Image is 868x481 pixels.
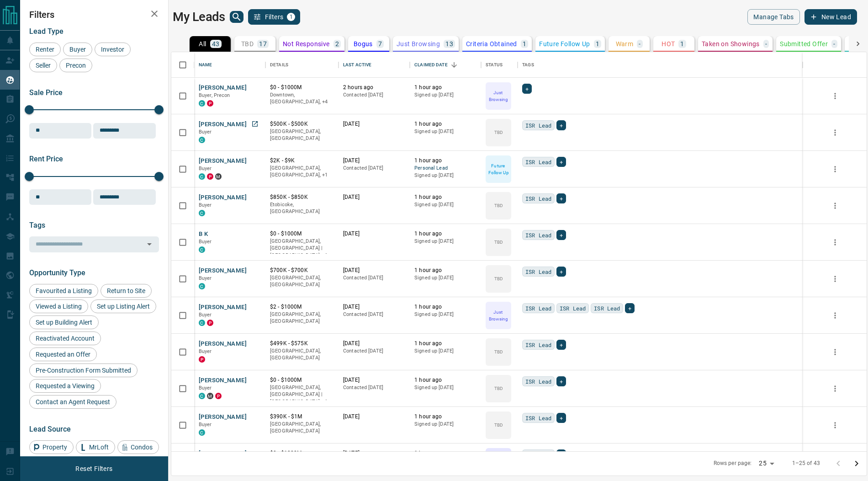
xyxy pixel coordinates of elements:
[288,14,294,20] span: 1
[343,157,405,165] p: [DATE]
[104,287,148,294] span: Return to Site
[596,41,599,47] p: 1
[628,304,631,313] span: +
[270,193,334,201] p: $850K - $850K
[625,303,635,313] div: +
[29,284,98,298] div: Favourited a Listing
[199,84,247,92] button: [PERSON_NAME]
[199,120,247,129] button: [PERSON_NAME]
[76,440,115,454] div: MrLoft
[556,267,566,277] div: +
[199,320,205,326] div: condos.ca
[343,303,405,311] p: [DATE]
[63,43,92,56] div: Buyer
[270,267,334,274] p: $700K - $700K
[414,193,476,201] p: 1 hour ago
[32,351,94,358] span: Requested an Offer
[702,41,760,47] p: Taken on Showings
[397,41,440,47] p: Just Browsing
[29,440,74,454] div: Property
[343,340,405,347] p: [DATE]
[207,173,213,180] div: property.ca
[487,162,510,176] p: Future Follow Up
[343,193,405,201] p: [DATE]
[199,92,230,98] span: Buyer, Precon
[199,202,212,208] span: Buyer
[560,267,563,276] span: +
[539,41,590,47] p: Future Follow Up
[828,382,842,395] button: more
[199,193,247,202] button: [PERSON_NAME]
[270,201,334,215] p: Etobicoke, [GEOGRAPHIC_DATA]
[414,421,476,428] p: Signed up [DATE]
[448,59,460,71] button: Sort
[270,384,334,406] p: Toronto
[560,121,563,130] span: +
[525,121,551,130] span: ISR Lead
[765,41,767,47] p: -
[343,274,405,282] p: Contacted [DATE]
[616,41,634,47] p: Warm
[199,246,205,253] div: condos.ca
[59,59,92,72] div: Precon
[86,444,112,451] span: MrLoft
[525,304,551,313] span: ISR Lead
[339,52,410,78] div: Last Active
[199,239,212,245] span: Buyer
[199,137,205,143] div: condos.ca
[828,345,842,359] button: more
[32,367,134,374] span: Pre-Construction Form Submitted
[29,9,159,20] h2: Filters
[98,46,127,53] span: Investor
[487,309,510,322] p: Just Browsing
[29,88,63,97] span: Sale Price
[828,162,842,176] button: more
[69,461,118,476] button: Reset Filters
[230,11,243,23] button: search button
[29,27,64,36] span: Lead Type
[270,413,334,421] p: $390K - $1M
[804,9,857,25] button: New Lead
[378,41,382,47] p: 7
[560,450,563,459] span: +
[414,128,476,135] p: Signed up [DATE]
[414,267,476,274] p: 1 hour ago
[241,41,254,47] p: TBD
[414,413,476,421] p: 1 hour ago
[828,418,842,432] button: more
[199,429,205,436] div: condos.ca
[792,460,820,467] p: 1–25 of 43
[828,126,842,139] button: more
[828,199,842,213] button: more
[270,303,334,311] p: $2 - $1000M
[410,52,481,78] div: Claimed Date
[29,363,138,377] div: Pre-Construction Form Submitted
[560,340,563,349] span: +
[199,376,247,385] button: [PERSON_NAME]
[270,311,334,325] p: [GEOGRAPHIC_DATA], [GEOGRAPHIC_DATA]
[414,384,476,391] p: Signed up [DATE]
[270,128,334,142] p: [GEOGRAPHIC_DATA], [GEOGRAPHIC_DATA]
[199,283,205,289] div: condos.ca
[494,275,503,282] p: TBD
[343,84,405,91] p: 2 hours ago
[63,62,89,69] span: Precon
[414,230,476,238] p: 1 hour ago
[556,230,566,240] div: +
[662,41,675,47] p: HOT
[556,413,566,423] div: +
[494,348,503,355] p: TBD
[414,157,476,165] p: 1 hour ago
[556,193,566,203] div: +
[32,62,54,69] span: Seller
[270,347,334,362] p: [GEOGRAPHIC_DATA], [GEOGRAPHIC_DATA]
[207,320,213,326] div: property.ca
[481,52,518,78] div: Status
[556,340,566,350] div: +
[560,413,563,422] span: +
[199,166,212,171] span: Buyer
[117,440,159,454] div: Condos
[143,238,156,251] button: Open
[90,299,156,313] div: Set up Listing Alert
[560,157,563,166] span: +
